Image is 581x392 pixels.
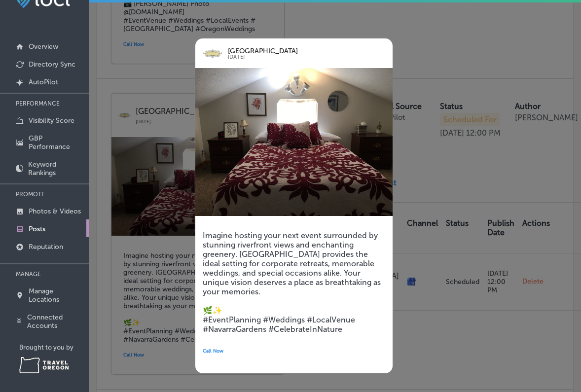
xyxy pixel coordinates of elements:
[29,60,75,69] p: Directory Sync
[195,68,393,216] img: 1750880946dcd5b807-5024-4f4c-829b-8b9d231c7e85_Bed_in_Loft_Cottage.jpg
[28,160,84,177] p: Keyword Rankings
[29,225,45,233] p: Posts
[19,344,89,351] p: Brought to you by
[27,313,84,330] p: Connected Accounts
[29,287,84,304] p: Manage Locations
[29,116,74,125] p: Visibility Score
[203,348,223,354] span: Call Now
[29,42,58,51] p: Overview
[203,43,222,63] img: logo
[29,134,84,151] p: GBP Performance
[29,78,58,86] p: AutoPilot
[203,231,385,334] h5: Imagine hosting your next event surrounded by stunning riverfront views and enchanting greenery. ...
[29,207,81,215] p: Photos & Videos
[228,48,365,54] p: [GEOGRAPHIC_DATA]
[228,54,365,60] p: [DATE]
[29,243,63,251] p: Reputation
